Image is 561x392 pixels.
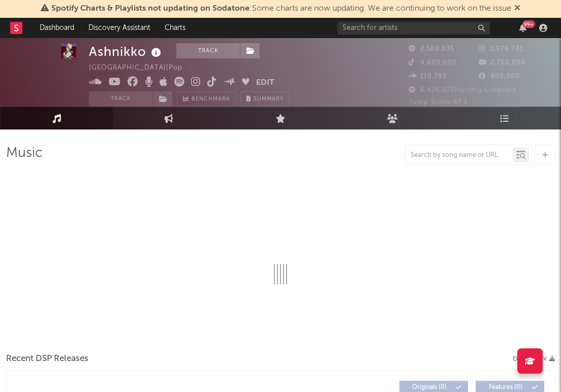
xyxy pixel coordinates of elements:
span: Summary [254,96,284,102]
input: Search for artists [337,22,490,35]
span: 499,000 [479,73,520,80]
span: Features ( 0 ) [482,384,529,390]
span: Dismiss [514,5,520,13]
div: Ashnikko [89,43,164,60]
a: Benchmark [177,91,236,107]
span: Spotify Charts & Playlists not updating on Sodatone [51,5,250,13]
div: [GEOGRAPHIC_DATA] | Pop [89,62,194,74]
span: 6,426,225 Monthly Listeners [409,87,516,93]
input: Search by song name or URL [406,151,513,159]
button: Edit [256,77,274,89]
span: 2,760,000 [479,59,525,66]
span: 1,976,741 [479,46,523,52]
span: 2,588,835 [409,46,454,52]
span: Recent DSP Releases [6,353,88,365]
span: 4,600,000 [409,59,456,66]
button: Export CSV [513,356,555,362]
a: Charts [158,18,193,38]
a: Dashboard [33,18,81,38]
button: Summary [241,91,289,107]
button: Track [176,43,240,58]
span: Jump Score: 47.1 [409,99,467,106]
button: 99+ [519,24,526,32]
span: Benchmark [192,93,230,106]
span: 118,795 [409,73,447,80]
span: Originals ( 0 ) [406,384,453,390]
div: 99 + [522,20,535,28]
button: Track [89,91,152,107]
a: Discovery Assistant [81,18,158,38]
span: : Some charts are now updating. We are continuing to work on the issue [51,5,511,13]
